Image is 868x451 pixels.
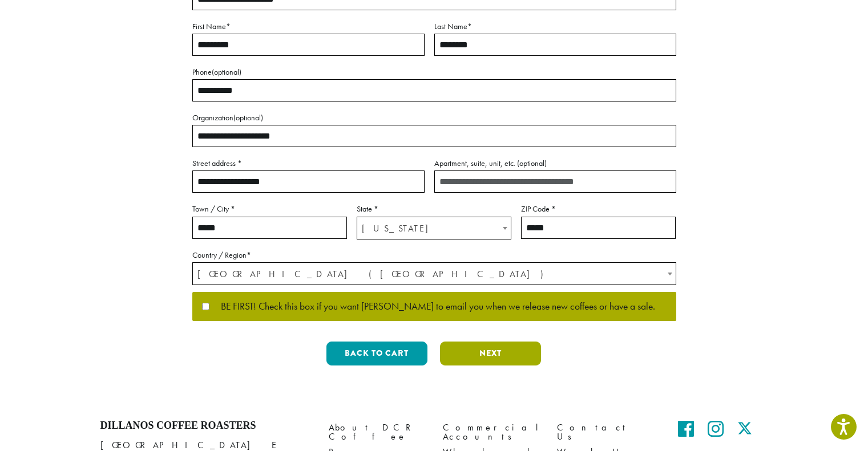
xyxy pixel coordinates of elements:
[357,217,511,239] span: State
[209,302,655,312] span: BE FIRST! Check this box if you want [PERSON_NAME] to email you when we release new coffees or ha...
[434,156,676,170] label: Apartment, suite, unit, etc.
[192,202,347,216] label: Town / City
[202,303,209,310] input: BE FIRST! Check this box if you want [PERSON_NAME] to email you when we release new coffees or ha...
[212,67,241,77] span: (optional)
[100,420,312,432] h4: Dillanos Coffee Roasters
[357,202,511,216] label: State
[193,263,676,285] span: United States (US)
[192,19,425,34] label: First Name
[192,111,676,125] label: Organization
[192,262,676,285] span: Country / Region
[517,158,547,168] span: (optional)
[443,420,540,444] a: Commercial Accounts
[557,420,654,444] a: Contact Us
[326,342,427,365] button: Back to cart
[434,19,676,34] label: Last Name
[440,342,541,365] button: Next
[233,112,263,123] span: (optional)
[357,217,511,239] span: Idaho
[521,202,676,216] label: ZIP Code
[329,420,426,444] a: About DCR Coffee
[192,156,425,170] label: Street address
